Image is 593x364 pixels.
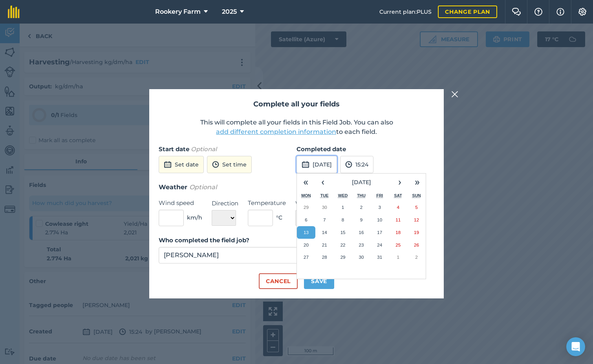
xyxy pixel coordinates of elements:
[296,145,346,153] strong: Completed date
[159,236,249,244] strong: Who completed the field job?
[340,242,346,247] abbr: 22 October 2025
[394,193,402,198] abbr: Saturday
[222,7,237,16] span: 2025
[360,217,362,222] abbr: 9 October 2025
[304,254,309,260] abbr: 27 October 2025
[377,230,382,235] abbr: 17 October 2025
[352,179,371,186] span: [DATE]
[370,214,389,226] button: 10 October 2025
[377,242,382,247] abbr: 24 October 2025
[379,205,381,210] abbr: 3 October 2025
[357,193,366,198] abbr: Thursday
[352,214,371,226] button: 9 October 2025
[315,214,334,226] button: 7 October 2025
[342,205,344,210] abbr: 1 October 2025
[334,214,352,226] button: 8 October 2025
[352,226,371,239] button: 16 October 2025
[187,213,202,222] span: km/h
[322,205,327,210] abbr: 30 September 2025
[304,205,309,210] abbr: 29 September 2025
[352,201,371,214] button: 2 October 2025
[352,239,371,251] button: 23 October 2025
[342,217,344,222] abbr: 8 October 2025
[320,193,329,198] abbr: Tuesday
[259,273,298,289] button: Cancel
[304,273,334,289] button: Save
[315,226,334,239] button: 14 October 2025
[297,251,315,263] button: 27 October 2025
[340,254,346,260] abbr: 29 October 2025
[331,174,391,191] button: [DATE]
[304,242,309,247] abbr: 20 October 2025
[395,217,401,222] abbr: 11 October 2025
[370,201,389,214] button: 3 October 2025
[189,183,217,191] em: Optional
[304,230,309,235] abbr: 13 October 2025
[155,7,201,16] span: Rookery Farm
[414,217,419,222] abbr: 12 October 2025
[389,239,407,251] button: 25 October 2025
[359,254,364,260] abbr: 30 October 2025
[352,251,371,263] button: 30 October 2025
[377,254,382,260] abbr: 31 October 2025
[451,90,458,99] img: svg+xml;base64,PHN2ZyB4bWxucz0iaHR0cDovL3d3dy53My5vcmcvMjAwMC9zdmciIHdpZHRoPSIyMiIgaGVpZ2h0PSIzMC...
[297,214,315,226] button: 6 October 2025
[315,239,334,251] button: 21 October 2025
[334,251,352,263] button: 29 October 2025
[295,199,334,208] label: Weather
[438,5,497,18] a: Change plan
[297,239,315,251] button: 20 October 2025
[207,156,252,173] button: Set time
[314,174,331,191] button: ‹
[389,251,407,263] button: 1 November 2025
[212,199,238,208] label: Direction
[359,242,364,247] abbr: 23 October 2025
[389,201,407,214] button: 4 October 2025
[315,201,334,214] button: 30 September 2025
[322,242,327,247] abbr: 21 October 2025
[159,118,434,137] p: This will complete all your fields in this Field Job. You can also to each field.
[391,174,408,191] button: ›
[322,254,327,260] abbr: 28 October 2025
[297,201,315,214] button: 29 September 2025
[415,205,417,210] abbr: 5 October 2025
[377,217,382,222] abbr: 10 October 2025
[159,145,189,153] strong: Start date
[334,226,352,239] button: 15 October 2025
[8,5,20,18] img: fieldmargin Logo
[389,214,407,226] button: 11 October 2025
[297,226,315,239] button: 13 October 2025
[301,193,311,198] abbr: Monday
[397,254,399,260] abbr: 1 November 2025
[407,251,426,263] button: 2 November 2025
[338,193,348,198] abbr: Wednesday
[297,174,314,191] button: «
[159,198,202,208] label: Wind speed
[159,156,204,173] button: Set date
[334,201,352,214] button: 1 October 2025
[534,8,543,16] img: A question mark icon
[340,156,373,173] button: 15:24
[334,239,352,251] button: 22 October 2025
[412,193,421,198] abbr: Sunday
[191,145,217,153] em: Optional
[415,254,417,260] abbr: 2 November 2025
[370,226,389,239] button: 17 October 2025
[302,160,309,169] img: svg+xml;base64,PD94bWwgdmVyc2lvbj0iMS4wIiBlbmNvZGluZz0idXRmLTgiPz4KPCEtLSBHZW5lcmF0b3I6IEFkb2JlIE...
[360,205,362,210] abbr: 2 October 2025
[323,217,326,222] abbr: 7 October 2025
[370,239,389,251] button: 24 October 2025
[407,239,426,251] button: 26 October 2025
[566,337,585,356] div: Open Intercom Messenger
[395,230,401,235] abbr: 18 October 2025
[512,8,521,16] img: Two speech bubbles overlapping with the left bubble in the forefront
[407,226,426,239] button: 19 October 2025
[276,213,282,222] span: ° C
[407,201,426,214] button: 5 October 2025
[159,99,434,110] h2: Complete all your fields
[322,230,327,235] abbr: 14 October 2025
[216,127,336,137] button: add different completion information
[397,205,399,210] abbr: 4 October 2025
[395,242,401,247] abbr: 25 October 2025
[556,7,564,16] img: svg+xml;base64,PHN2ZyB4bWxucz0iaHR0cDovL3d3dy53My5vcmcvMjAwMC9zdmciIHdpZHRoPSIxNyIgaGVpZ2h0PSIxNy...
